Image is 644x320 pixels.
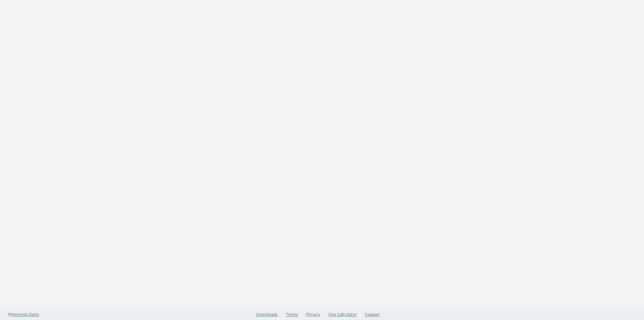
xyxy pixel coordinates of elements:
a: Terms [286,311,298,317]
a: Privacy [306,311,320,317]
span: Network Optix [11,311,39,317]
a: Downloads [256,311,278,317]
a: Support [365,311,380,317]
a: ©Network Optix [8,311,39,318]
a: Site Calculator [328,311,357,317]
